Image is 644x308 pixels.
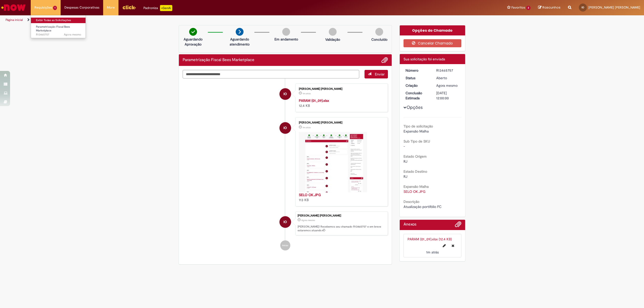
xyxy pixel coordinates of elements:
dt: Número [402,68,433,73]
a: Exibir Todas as Solicitações [31,18,86,23]
span: 2 [526,6,531,10]
p: Aguardando atendimento [227,37,252,47]
h2: Parametrização Fiscal Bees Marketplace Histórico de tíquete [183,58,254,62]
dt: Status [402,75,433,80]
b: Expansão Malha [404,184,429,189]
div: Padroniza [143,5,172,11]
span: 1m atrás [426,250,439,254]
a: PARAM (01_09).xlsx [299,98,329,103]
img: arrow-next.png [236,28,244,36]
a: SELO OK.JPG [299,193,321,197]
div: Aberto [436,75,460,80]
time: 31/08/2025 15:57:56 [436,83,458,88]
div: Igor Kiechle Loro Orlandi [279,88,291,100]
img: img-circle-grey.png [375,28,383,36]
button: Adicionar anexos [381,57,388,63]
time: 31/08/2025 15:57:56 [301,219,315,222]
div: 12.4 KB [299,98,383,108]
a: Rascunhos [538,5,560,10]
ul: Trilhas de página [4,15,426,25]
a: PARAM (01_09).xlsx (12.4 KB) [408,237,452,241]
div: R13465757 [436,68,460,73]
ul: Histórico de tíquete [183,78,388,255]
button: Cancelar Chamado [404,39,462,47]
span: Parametrização Fiscal Bees Marketplace [36,25,70,33]
button: Adicionar anexos [455,221,461,230]
img: check-circle-green.png [189,28,197,36]
span: Atualização portifólio FC [404,204,441,209]
li: Igor Kiechle Loro Orlandi [183,211,388,236]
span: Agora mesmo [64,33,81,36]
img: ServiceNow [1,3,26,13]
img: img-circle-grey.png [282,28,290,36]
p: Validação [325,37,340,42]
span: IO [284,88,287,100]
span: IO [582,6,584,9]
a: Página inicial [6,18,23,22]
p: [PERSON_NAME]! Recebemos seu chamado R13465757 e em breve estaremos atuando. [298,225,385,233]
time: 31/08/2025 15:57:22 [303,126,311,129]
span: Sua solicitação foi enviada [404,57,445,61]
p: Aguardando Aprovação [181,37,205,47]
time: 31/08/2025 15:57:57 [64,33,81,36]
b: Sub Tipo de SKU [404,139,430,144]
div: Igor Kiechle Loro Orlandi [279,216,291,228]
b: Estado Origem [404,154,427,159]
span: Despesas Corporativas [64,5,99,10]
b: Descrição [404,199,419,204]
span: 1m atrás [303,92,311,95]
button: Enviar [365,70,388,78]
a: Aberto R13465757 : Parametrização Fiscal Bees Marketplace [31,24,86,35]
span: Rascunhos [542,5,560,10]
span: More [107,5,115,10]
a: Download de SELO OK.JPG [404,189,425,194]
div: [PERSON_NAME] [PERSON_NAME] [299,87,383,91]
div: Opções do Chamado [400,25,465,35]
span: Requisições [34,5,52,10]
time: 31/08/2025 15:57:49 [426,250,439,254]
span: Agora mesmo [436,83,458,88]
dt: Conclusão Estimada [402,91,433,101]
span: Agora mesmo [301,219,315,222]
img: click_logo_yellow_360x200.png [122,4,136,11]
span: Enviar [375,72,385,76]
h2: Anexos [404,222,416,227]
img: img-circle-grey.png [329,28,337,36]
div: 31/08/2025 15:57:56 [436,83,460,88]
span: R13465757 [36,33,81,37]
span: Favoritos [511,5,525,10]
dt: Criação [402,83,433,88]
div: Igor Kiechle Loro Orlandi [279,122,291,134]
span: RJ [404,174,407,179]
p: Concluído [371,37,387,42]
b: Tipo de solicitação [404,124,433,128]
p: Em andamento [274,37,298,42]
ul: Requisições [31,15,86,38]
div: 113 KB [299,192,383,202]
div: [DATE] 12:00:00 [436,91,460,101]
button: Excluir PARAM (01_09).xlsx [449,242,457,250]
span: RJ [404,159,407,164]
span: Expansão Malha [404,129,429,134]
p: +GenAi [160,5,172,11]
span: 1m atrás [303,126,311,129]
textarea: Digite sua mensagem aqui... [183,70,359,79]
div: [PERSON_NAME] [PERSON_NAME] [298,214,385,217]
button: Editar nome de arquivo PARAM (01_09).xlsx [440,242,449,250]
b: Estado Destino [404,169,427,174]
span: - [404,144,405,149]
time: 31/08/2025 15:57:49 [303,92,311,95]
span: 1 [53,6,57,10]
span: IO [284,122,287,134]
div: [PERSON_NAME] [PERSON_NAME] [299,121,383,124]
span: [PERSON_NAME] [PERSON_NAME] [588,5,640,10]
span: IO [284,216,287,228]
